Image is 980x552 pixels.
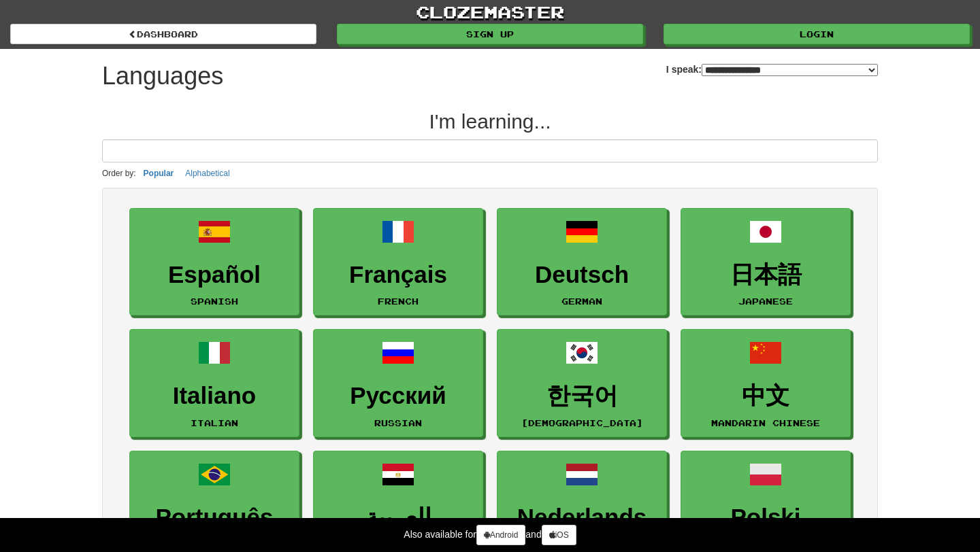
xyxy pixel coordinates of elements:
[191,296,238,306] small: Spanish
[738,296,793,306] small: Japanese
[137,383,292,409] h3: Italiano
[688,504,843,531] h3: Polski
[321,504,476,531] h3: العربية
[702,64,878,76] select: I speak:
[129,329,299,437] a: ItalianoItalian
[102,63,223,90] h1: Languages
[129,208,299,316] a: EspañolSpanish
[102,169,136,178] small: Order by:
[504,504,659,531] h3: Nederlands
[666,63,878,76] label: I speak:
[137,262,292,288] h3: Español
[521,418,643,428] small: [DEMOGRAPHIC_DATA]
[321,383,476,409] h3: Русский
[504,262,659,288] h3: Deutsch
[476,525,525,545] a: Android
[181,166,233,181] button: Alphabetical
[664,24,970,44] a: Login
[374,418,422,428] small: Russian
[191,418,238,428] small: Italian
[140,166,178,181] button: Popular
[497,208,667,316] a: DeutschGerman
[688,383,843,409] h3: 中文
[337,24,643,44] a: Sign up
[102,110,878,133] h2: I'm learning...
[681,208,851,316] a: 日本語Japanese
[504,383,659,409] h3: 한국어
[378,296,419,306] small: French
[313,329,483,437] a: РусскийRussian
[681,329,851,437] a: 中文Mandarin Chinese
[688,262,843,288] h3: 日本語
[711,418,820,428] small: Mandarin Chinese
[10,24,316,44] a: dashboard
[321,262,476,288] h3: Français
[137,504,292,531] h3: Português
[497,329,667,437] a: 한국어[DEMOGRAPHIC_DATA]
[313,208,483,316] a: FrançaisFrench
[561,296,602,306] small: German
[542,525,576,545] a: iOS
